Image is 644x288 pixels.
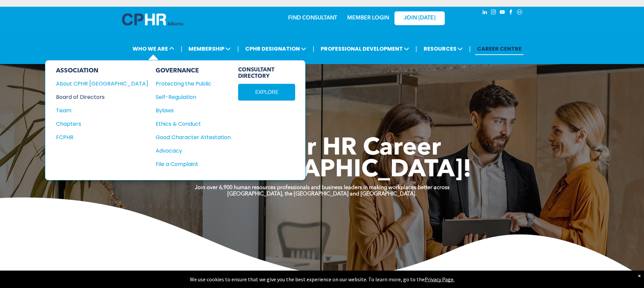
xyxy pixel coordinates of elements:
div: FCPHR [56,133,139,141]
div: Self-Regulation [156,93,223,101]
div: ASSOCIATION [56,67,148,74]
a: Chapters [56,120,148,128]
a: EXPLORE [238,84,295,101]
a: MEMBER LOGIN [347,15,389,21]
span: Take Your HR Career [203,136,441,161]
img: A blue and white logo for cp alberta [122,13,183,25]
div: Protecting the Public [156,79,223,88]
div: Chapters [56,120,139,128]
a: About CPHR [GEOGRAPHIC_DATA] [56,79,148,88]
li: | [237,42,239,56]
a: Bylaws [156,106,231,115]
span: JOIN [DATE] [404,15,435,21]
div: Team [56,106,139,115]
a: File a Complaint [156,160,231,168]
div: Board of Directors [56,93,139,101]
a: Good Character Attestation [156,133,231,141]
li: | [416,42,417,56]
a: youtube [498,8,506,17]
span: WHO WE ARE [130,43,176,55]
li: | [469,42,471,56]
a: Privacy Page. [425,276,454,283]
a: Protecting the Public [156,79,231,88]
li: | [181,42,182,56]
span: MEMBERSHIP [186,43,233,55]
a: FIND CONSULTANT [288,15,337,21]
a: instagram [490,8,497,17]
span: PROFESSIONAL DEVELOPMENT [319,43,411,55]
div: GOVERNANCE [156,67,231,74]
div: Ethics & Conduct [156,120,223,128]
strong: [GEOGRAPHIC_DATA], the [GEOGRAPHIC_DATA] and [GEOGRAPHIC_DATA]. [227,191,417,197]
div: About CPHR [GEOGRAPHIC_DATA] [56,79,139,88]
span: CONSULTANT DIRECTORY [238,67,295,80]
span: CPHR DESIGNATION [243,43,308,55]
strong: Join over 6,900 human resources professionals and business leaders in making workplaces better ac... [195,185,449,190]
div: File a Complaint [156,160,223,168]
a: facebook [507,8,515,17]
a: Team [56,106,148,115]
a: Board of Directors [56,93,148,101]
a: Self-Regulation [156,93,231,101]
a: CAREER CENTRE [475,43,524,55]
div: Advocacy [156,147,223,155]
li: | [313,42,314,56]
div: Bylaws [156,106,223,115]
span: RESOURCES [422,43,465,55]
a: FCPHR [56,133,148,141]
div: Good Character Attestation [156,133,223,141]
a: JOIN [DATE] [394,11,445,25]
a: Social network [516,8,523,17]
a: linkedin [481,8,488,17]
div: Dismiss notification [638,272,641,279]
a: Advocacy [156,147,231,155]
span: To [GEOGRAPHIC_DATA]! [172,158,472,182]
a: Ethics & Conduct [156,120,231,128]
